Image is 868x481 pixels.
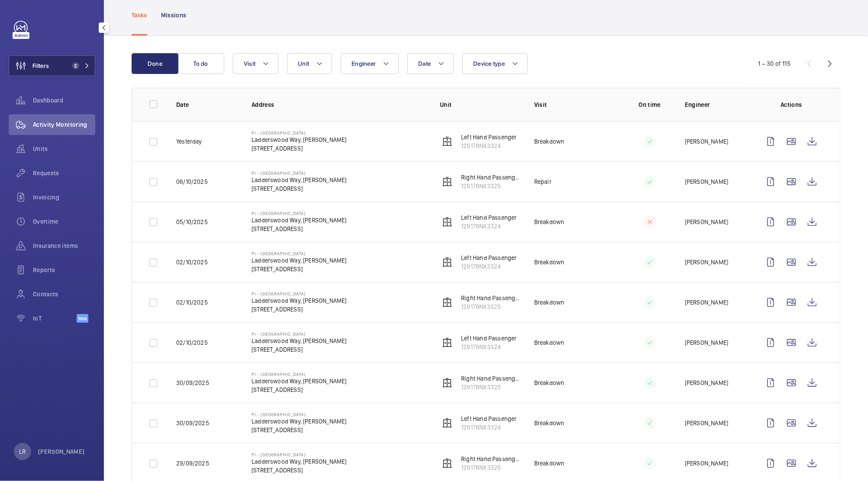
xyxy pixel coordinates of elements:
[341,53,399,74] button: Engineer
[252,412,346,417] p: PI - [GEOGRAPHIC_DATA]
[252,337,346,345] p: Ladderswood Way, [PERSON_NAME]
[461,182,520,190] p: 129178NX3325
[177,53,224,74] button: To do
[33,193,95,202] span: Invoicing
[534,338,565,347] p: Breakdown
[760,100,823,109] p: Actions
[252,144,346,153] p: [STREET_ADDRESS]
[252,176,346,184] p: Ladderswood Way, [PERSON_NAME]
[252,377,346,385] p: Ladderswood Way, [PERSON_NAME]
[685,177,728,186] p: [PERSON_NAME]
[461,173,520,182] p: Right Hand Passenger
[442,136,452,147] img: elevator.svg
[440,100,520,109] p: Unit
[534,137,565,146] p: Breakdown
[252,457,346,466] p: Ladderswood Way, [PERSON_NAME]
[461,294,520,302] p: Right Hand Passenger
[252,265,346,273] p: [STREET_ADDRESS]
[252,345,346,354] p: [STREET_ADDRESS]
[442,378,452,388] img: elevator.svg
[685,218,728,226] p: [PERSON_NAME]
[534,258,565,266] p: Breakdown
[461,262,516,271] p: 129178NX3324
[287,53,332,74] button: Unit
[685,378,728,387] p: [PERSON_NAME]
[685,258,728,266] p: [PERSON_NAME]
[407,53,454,74] button: Date
[252,305,346,314] p: [STREET_ADDRESS]
[252,296,346,305] p: Ladderswood Way, [PERSON_NAME]
[33,290,95,298] span: Contacts
[72,62,79,69] span: 2
[461,414,516,423] p: Left Hand Passenger
[534,177,552,186] p: Repair
[461,213,516,222] p: Left Hand Passenger
[298,60,309,67] span: Unit
[176,338,208,347] p: 02/10/2025
[461,374,520,383] p: Right Hand Passenger
[33,266,95,274] span: Reports
[33,144,95,153] span: Units
[77,314,88,323] span: Beta
[461,133,516,141] p: Left Hand Passenger
[19,447,26,456] p: LR
[252,291,346,296] p: PI - [GEOGRAPHIC_DATA]
[461,383,520,391] p: 129178NX3325
[442,257,452,267] img: elevator.svg
[461,141,516,150] p: 129178NX3324
[252,100,426,109] p: Address
[252,170,346,176] p: PI - [GEOGRAPHIC_DATA]
[176,459,209,468] p: 29/09/2025
[473,60,505,67] span: Device type
[758,59,791,68] div: 1 – 30 of 115
[132,11,147,19] p: Tasks
[9,55,95,76] button: Filters2
[461,222,516,231] p: 129178NX3324
[252,211,346,216] p: PI - [GEOGRAPHIC_DATA]
[534,100,615,109] p: Visit
[534,218,565,226] p: Breakdown
[461,463,520,472] p: 129178NX3325
[252,256,346,265] p: Ladderswood Way, [PERSON_NAME]
[442,217,452,227] img: elevator.svg
[33,314,77,323] span: IoT
[685,419,728,427] p: [PERSON_NAME]
[33,96,95,105] span: Dashboard
[252,385,346,394] p: [STREET_ADDRESS]
[233,53,278,74] button: Visit
[176,258,208,266] p: 02/10/2025
[461,253,516,262] p: Left Hand Passenger
[461,343,516,351] p: 129178NX3324
[252,426,346,434] p: [STREET_ADDRESS]
[534,378,565,387] p: Breakdown
[176,419,209,427] p: 30/09/2025
[33,120,95,129] span: Activity Monitoring
[252,130,346,135] p: PI - [GEOGRAPHIC_DATA]
[33,241,95,250] span: Insurance items
[442,297,452,308] img: elevator.svg
[685,137,728,146] p: [PERSON_NAME]
[252,184,346,193] p: [STREET_ADDRESS]
[685,338,728,347] p: [PERSON_NAME]
[352,60,376,67] span: Engineer
[442,418,452,428] img: elevator.svg
[462,53,528,74] button: Device type
[685,298,728,307] p: [PERSON_NAME]
[252,331,346,337] p: PI - [GEOGRAPHIC_DATA]
[244,60,255,67] span: Visit
[252,224,346,233] p: [STREET_ADDRESS]
[461,455,520,463] p: Right Hand Passenger
[176,218,208,226] p: 05/10/2025
[252,135,346,144] p: Ladderswood Way, [PERSON_NAME]
[461,334,516,343] p: Left Hand Passenger
[161,11,187,19] p: Missions
[252,417,346,426] p: Ladderswood Way, [PERSON_NAME]
[33,169,95,177] span: Requests
[252,452,346,457] p: PI - [GEOGRAPHIC_DATA]
[252,372,346,377] p: PI - [GEOGRAPHIC_DATA]
[442,458,452,468] img: elevator.svg
[418,60,431,67] span: Date
[32,61,49,70] span: Filters
[461,423,516,432] p: 129178NX3324
[628,100,671,109] p: On time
